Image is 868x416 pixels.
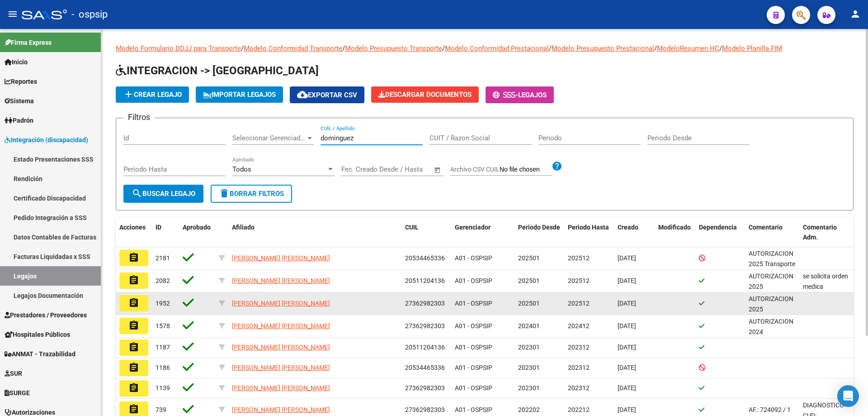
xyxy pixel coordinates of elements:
datatable-header-cell: Comentario Adm. [799,218,854,248]
span: 202301 [518,384,540,392]
input: Fecha fin [386,165,430,173]
datatable-header-cell: CUIL [401,218,451,248]
datatable-header-cell: Gerenciador [451,218,514,248]
mat-icon: delete [219,188,230,199]
span: 202401 [518,322,540,330]
span: Modificado [658,224,691,231]
a: Modelo Conformidad Transporte [244,44,342,53]
span: INTEGRACION -> [GEOGRAPHIC_DATA] [116,64,319,77]
datatable-header-cell: Creado [614,218,655,248]
span: 202312 [568,364,590,371]
span: - [493,91,518,99]
mat-icon: cloud_download [297,89,308,100]
span: Inicio [5,57,28,67]
span: 1186 [156,364,170,371]
span: 202202 [518,406,540,413]
a: Modelo Presupuesto Prestacional [552,44,654,53]
mat-icon: assignment [128,320,139,331]
span: Archivo CSV CUIL [450,166,500,173]
button: Crear Legajo [116,86,189,103]
span: A01 - OSPSIP [455,300,492,307]
span: 27362982303 [405,300,445,307]
span: Padrón [5,115,33,125]
span: AUTORIZACION 2025 [749,295,793,313]
span: 20534465336 [405,254,445,262]
span: [DATE] [618,322,636,330]
datatable-header-cell: Modificado [655,218,695,248]
span: Gerenciador [455,224,491,231]
button: Buscar Legajo [123,185,203,203]
span: A01 - OSPSIP [455,406,492,413]
span: Reportes [5,77,37,86]
span: 1578 [156,322,170,330]
span: Descargar Documentos [378,91,472,99]
span: 202312 [568,384,590,392]
span: 27362982303 [405,384,445,392]
span: SURGE [5,388,30,398]
span: SUR [5,368,22,378]
button: Open calendar [433,165,443,175]
span: se solicita orden medica especificando dependencia para extension de autorizacion [803,273,848,331]
span: 202512 [568,254,590,262]
input: Fecha inicio [341,165,378,173]
span: Periodo Hasta [568,224,609,231]
span: [PERSON_NAME] [PERSON_NAME] [232,384,330,392]
span: A01 - OSPSIP [455,254,492,262]
datatable-header-cell: Dependencia [695,218,745,248]
span: Creado [618,224,638,231]
div: Open Intercom Messenger [837,385,859,407]
span: 739 [156,406,166,413]
span: 1139 [156,384,170,392]
span: - ospsip [71,5,108,24]
span: A01 - OSPSIP [455,277,492,284]
span: AUTORIZACION 2025 Transporte a TERAPIAS desde Agosto [749,250,795,288]
mat-icon: assignment [128,342,139,353]
datatable-header-cell: ID [152,218,179,248]
mat-icon: add [123,89,134,100]
span: 1187 [156,344,170,351]
span: Hospitales Públicos [5,330,70,339]
span: Periodo Desde [518,224,560,231]
button: Descargar Documentos [371,86,479,103]
span: [PERSON_NAME] [PERSON_NAME] [232,364,330,371]
span: [PERSON_NAME] [PERSON_NAME] [232,277,330,284]
span: Dependencia [699,224,737,231]
span: [DATE] [618,344,636,351]
span: Prestadores / Proveedores [5,310,87,320]
span: CUIL [405,224,419,231]
span: [PERSON_NAME] [PERSON_NAME] [232,406,330,413]
span: A01 - OSPSIP [455,344,492,351]
h3: Filtros [123,111,155,124]
datatable-header-cell: Aprobado [179,218,215,248]
span: 20511204136 [405,344,445,351]
mat-icon: assignment [128,404,139,415]
span: 27362982303 [405,406,445,413]
span: 202412 [568,322,590,330]
mat-icon: assignment [128,383,139,393]
span: Comentario Adm. [803,224,837,241]
datatable-header-cell: Afiliado [228,218,401,248]
mat-icon: help [552,161,562,172]
span: AF.: 724092 / 1 [749,406,791,413]
span: Aprobado [183,224,211,231]
datatable-header-cell: Comentario [745,218,799,248]
span: Borrar Filtros [219,190,284,198]
span: [PERSON_NAME] [PERSON_NAME] [232,254,330,262]
span: [PERSON_NAME] [PERSON_NAME] [232,322,330,330]
span: Todos [232,165,251,173]
a: Modelo Conformidad Prestacional [445,44,549,53]
span: 1952 [156,300,170,307]
mat-icon: assignment [128,275,139,286]
span: 202301 [518,344,540,351]
button: Exportar CSV [290,86,364,103]
a: ModeloResumen HC [657,44,719,53]
span: Comentario [749,224,783,231]
mat-icon: menu [7,9,18,19]
span: [DATE] [618,300,636,307]
mat-icon: search [132,188,142,199]
span: 27362982303 [405,322,445,330]
mat-icon: assignment [128,297,139,308]
span: Acciones [119,224,146,231]
span: IMPORTAR LEGAJOS [203,91,276,99]
button: -Legajos [486,86,554,103]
